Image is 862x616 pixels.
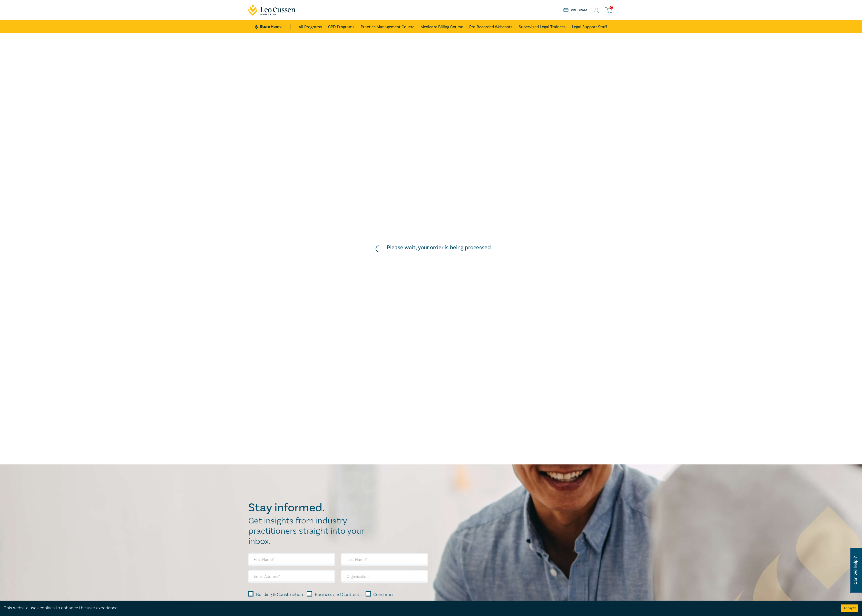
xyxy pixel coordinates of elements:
label: Business and Contracts [315,591,361,598]
input: Email Address* [248,570,335,583]
input: First Name* [248,553,335,566]
a: CPD Programs [328,20,355,33]
label: Consumer [373,591,394,598]
input: Last Name* [341,553,428,566]
span: Can we help ? [853,551,858,590]
label: Building & Construction [256,591,303,598]
a: Store Home [255,24,290,29]
a: Program [563,7,587,13]
h2: Get insights from industry practitioners straight into your inbox. [248,516,369,547]
a: Supervised Legal Trainees [519,20,566,33]
span: 0 [610,6,613,9]
button: Accept cookies [841,604,858,612]
h2: Stay informed. [248,501,369,514]
a: Medicare Billing Course [420,20,463,33]
a: Pre-Recorded Webcasts [469,20,513,33]
a: Practice Management Course [361,20,414,33]
a: All Programs [299,20,322,33]
div: This website uses cookies to enhance the user experience. [4,605,833,611]
a: Legal Support Staff [572,20,607,33]
input: Organisation [341,570,428,583]
h5: Please wait, your order is being processed [387,244,491,251]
